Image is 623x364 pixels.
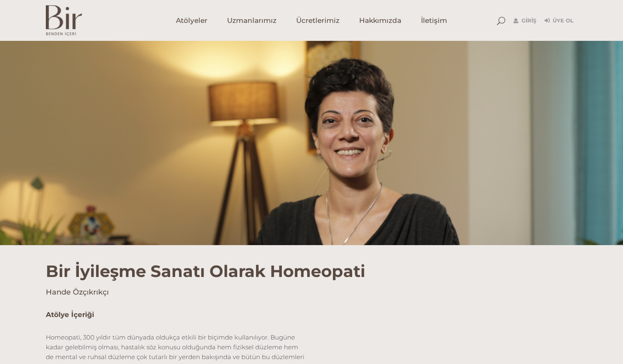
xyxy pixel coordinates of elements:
[176,16,207,25] span: Atölyeler
[46,310,306,320] h5: Atölye İçeriği
[296,16,340,25] span: Ücretlerimiz
[421,16,447,25] span: İletişim
[544,16,574,26] a: Üye Ol
[46,245,578,281] h1: Bir İyileşme Sanatı Olarak Homeopati
[227,16,277,25] span: Uzmanlarımız
[513,16,536,26] a: Giriş
[359,16,401,25] span: Hakkımızda
[46,287,578,297] h4: Hande Özçıkrıkçı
